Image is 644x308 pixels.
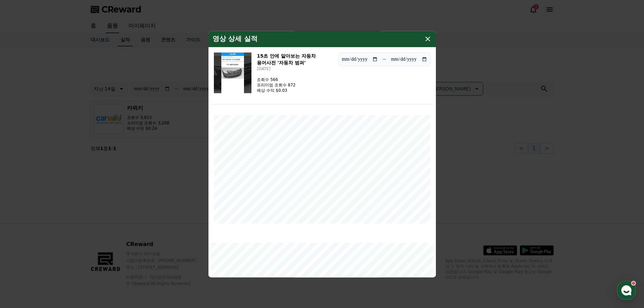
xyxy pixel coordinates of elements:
[257,53,333,66] h3: 15초 안에 알아보는 자동차 용어사전 '자동차 범퍼'
[257,88,296,93] p: 예상 수익 $0.03
[214,53,251,93] img: 15초 안에 알아보는 자동차 용어사전 '자동차 범퍼'
[21,225,25,230] span: 홈
[257,77,296,82] p: 조회수 566
[257,82,296,88] p: 프리미엄 조회수 872
[87,215,130,232] a: 설정
[62,225,70,231] span: 대화
[213,35,258,43] h4: 영상 상세 실적
[208,31,436,277] div: modal
[382,55,386,63] p: ~
[2,215,45,232] a: 홈
[105,225,113,230] span: 설정
[257,66,333,71] p: [DATE]
[45,215,87,232] a: 대화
